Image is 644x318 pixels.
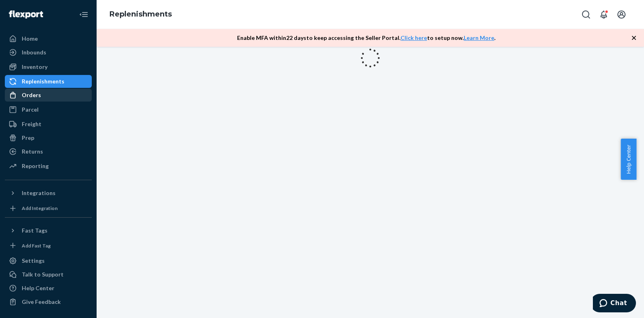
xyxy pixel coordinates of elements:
[22,106,39,114] div: Parcel
[5,268,92,281] button: Talk to Support
[22,120,41,128] div: Freight
[5,282,92,295] a: Help Center
[464,34,494,41] a: Learn More
[76,6,92,23] button: Close Navigation
[22,134,34,142] div: Prep
[5,145,92,158] a: Returns
[22,298,61,306] div: Give Feedback
[22,227,47,235] div: Fast Tags
[22,48,46,56] div: Inbounds
[22,91,41,99] div: Orders
[613,6,630,23] button: Open account menu
[578,6,594,23] button: Open Search Box
[22,205,58,212] div: Add Integration
[593,294,636,314] iframe: Opens a widget where you can chat to one of our agents
[5,32,92,45] a: Home
[5,203,92,214] a: Add Integration
[621,139,636,180] button: Help Center
[5,46,92,59] a: Inbounds
[5,295,92,308] button: Give Feedback
[5,118,92,131] a: Freight
[22,189,56,197] div: Integrations
[5,60,92,73] a: Inventory
[109,10,172,19] a: Replenishments
[237,34,495,42] p: Enable MFA within 22 days to keep accessing the Seller Portal. to setup now. .
[22,270,64,279] div: Talk to Support
[5,254,92,267] a: Settings
[5,187,92,200] button: Integrations
[5,131,92,144] a: Prep
[596,6,612,23] button: Open notifications
[9,10,43,19] img: Flexport logo
[5,240,92,251] a: Add Fast Tag
[22,148,43,156] div: Returns
[22,284,54,292] div: Help Center
[22,77,64,85] div: Replenishments
[22,162,49,170] div: Reporting
[22,35,38,43] div: Home
[5,89,92,102] a: Orders
[5,160,92,173] a: Reporting
[5,224,92,237] button: Fast Tags
[5,103,92,116] a: Parcel
[5,75,92,88] a: Replenishments
[103,3,178,26] ol: breadcrumbs
[400,34,427,41] a: Click here
[22,242,51,249] div: Add Fast Tag
[22,257,45,265] div: Settings
[22,63,47,71] div: Inventory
